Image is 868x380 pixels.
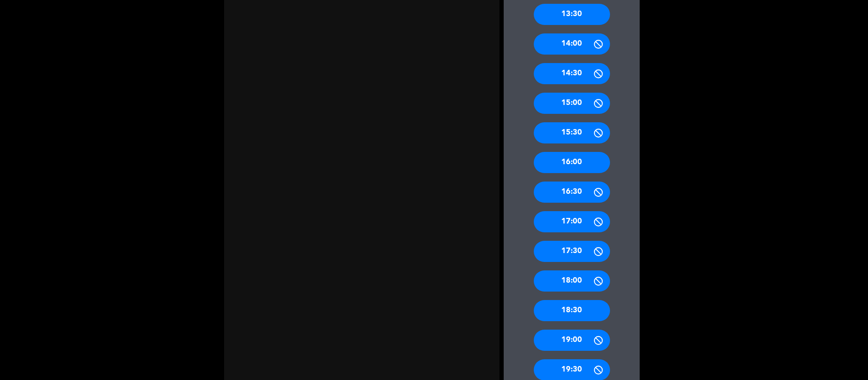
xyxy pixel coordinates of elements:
div: 13:30 [534,4,610,25]
div: 14:00 [534,33,610,55]
div: 15:00 [534,93,610,114]
div: 19:00 [534,330,610,351]
div: 18:00 [534,270,610,292]
div: 14:30 [534,63,610,84]
div: 18:30 [534,300,610,321]
div: 16:00 [534,152,610,173]
div: 17:00 [534,211,610,232]
div: 17:30 [534,241,610,262]
div: 15:30 [534,122,610,143]
div: 16:30 [534,182,610,203]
